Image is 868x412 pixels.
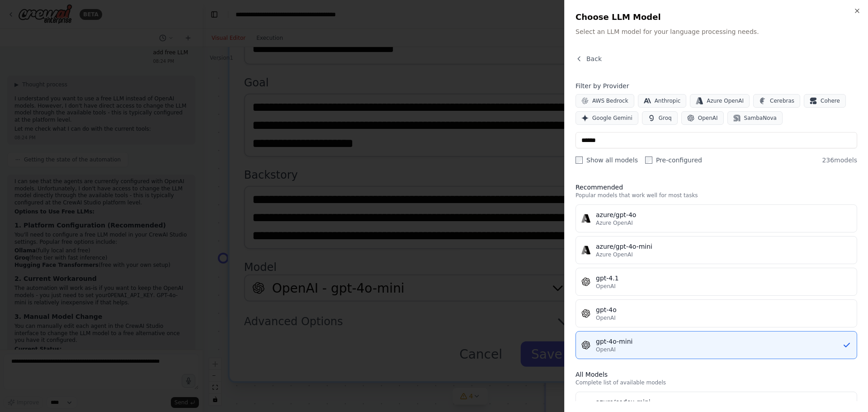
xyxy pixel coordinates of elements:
[576,192,857,199] p: Popular models that work well for most tasks
[596,251,633,258] span: Azure OpenAI
[770,97,794,104] span: Cerebras
[744,114,777,122] span: SambaNova
[727,111,783,125] button: SambaNova
[596,314,616,322] span: OpenAI
[821,97,840,104] span: Cohere
[592,97,628,104] span: AWS Bedrock
[576,268,857,296] button: gpt-4.1OpenAI
[576,54,602,63] button: Back
[822,156,857,165] span: 236 models
[596,274,851,283] div: gpt-4.1
[638,94,687,108] button: Anthropic
[804,94,846,108] button: Cohere
[586,54,602,63] span: Back
[576,156,638,165] label: Show all models
[576,11,857,24] h2: Choose LLM Model
[596,337,842,346] div: gpt-4o-mini
[576,331,857,359] button: gpt-4o-miniOpenAI
[596,283,616,290] span: OpenAI
[655,97,681,104] span: Anthropic
[576,183,857,192] h3: Recommended
[645,156,702,165] label: Pre-configured
[576,111,638,125] button: Google Gemini
[596,346,616,353] span: OpenAI
[642,111,678,125] button: Groq
[753,94,800,108] button: Cerebras
[592,114,632,122] span: Google Gemini
[576,379,857,386] p: Complete list of available models
[596,305,851,314] div: gpt-4o
[576,94,634,108] button: AWS Bedrock
[576,156,583,164] input: Show all models
[596,210,851,219] div: azure/gpt-4o
[576,370,857,379] h3: All Models
[681,111,724,125] button: OpenAI
[707,97,744,104] span: Azure OpenAI
[659,114,672,122] span: Groq
[576,81,857,90] h4: Filter by Provider
[596,219,633,227] span: Azure OpenAI
[576,236,857,264] button: azure/gpt-4o-miniAzure OpenAI
[698,114,718,122] span: OpenAI
[645,156,652,164] input: Pre-configured
[576,299,857,327] button: gpt-4oOpenAI
[690,94,750,108] button: Azure OpenAI
[576,204,857,232] button: azure/gpt-4oAzure OpenAI
[596,398,851,407] div: azure/codex-mini
[596,242,851,251] div: azure/gpt-4o-mini
[576,27,857,36] p: Select an LLM model for your language processing needs.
